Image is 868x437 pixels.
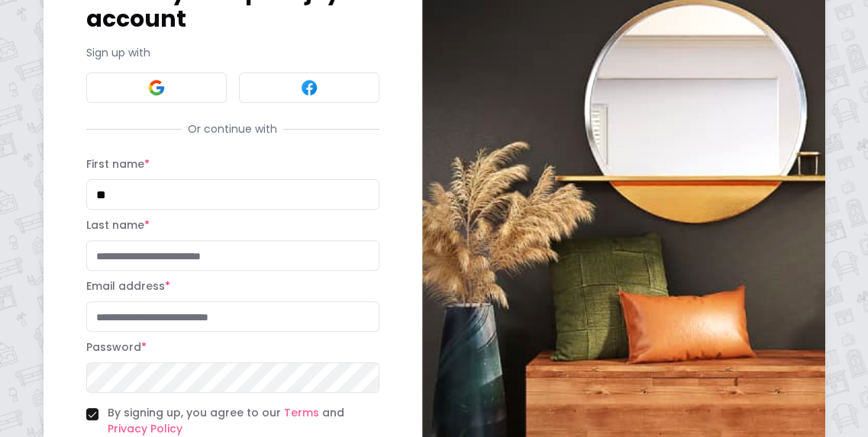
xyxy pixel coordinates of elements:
[86,156,150,172] label: First name
[147,79,166,97] img: Google signin
[108,405,379,437] label: By signing up, you agree to our and
[182,121,283,137] span: Or continue with
[86,278,170,294] label: Email address
[284,405,319,420] a: Terms
[86,339,147,355] label: Password
[86,217,150,233] label: Last name
[108,421,182,436] a: Privacy Policy
[86,45,379,60] p: Sign up with
[300,79,318,97] img: Facebook signin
